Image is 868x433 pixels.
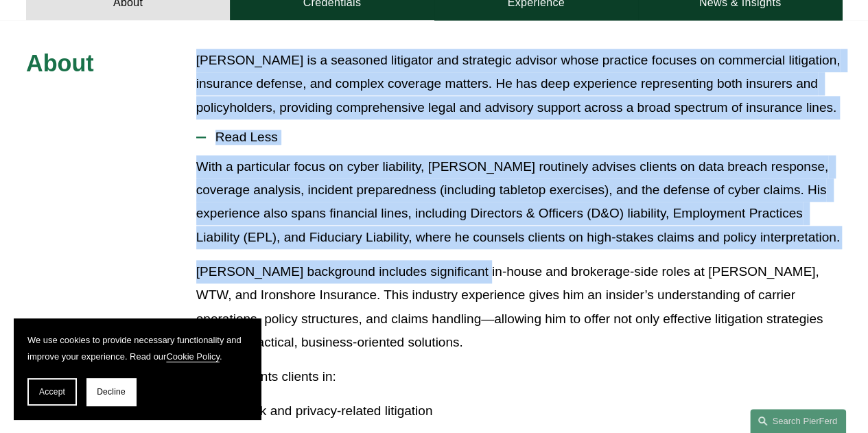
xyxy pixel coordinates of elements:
[97,387,126,397] span: Decline
[26,50,94,76] span: About
[206,130,842,145] span: Read Less
[196,365,842,388] p: He represents clients in:
[196,119,842,155] button: Read Less
[14,318,261,419] section: Cookie banner
[166,351,220,362] a: Cookie Policy
[750,409,846,433] a: Search this site
[196,49,842,119] p: [PERSON_NAME] is a seasoned litigator and strategic advisor whose practice focuses on commercial ...
[196,260,842,354] p: [PERSON_NAME] background includes significant in-house and brokerage-side roles at [PERSON_NAME],...
[27,378,77,406] button: Accept
[86,378,136,406] button: Decline
[39,387,65,397] span: Accept
[196,155,842,249] p: With a particular focus on cyber liability, [PERSON_NAME] routinely advises clients on data breac...
[27,332,247,364] p: We use cookies to provide necessary functionality and improve your experience. Read our .
[208,399,842,423] p: Cyber risk and privacy-related litigation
